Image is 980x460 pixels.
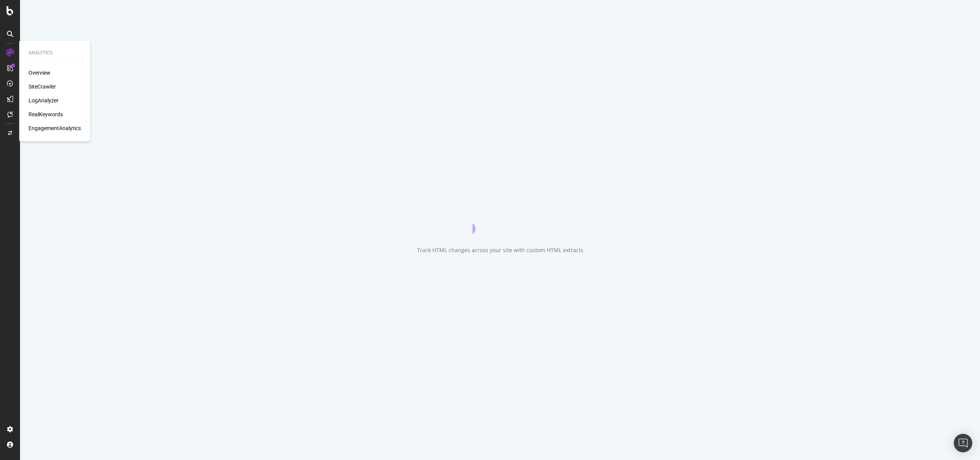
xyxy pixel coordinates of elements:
a: SiteCrawler [29,83,56,90]
div: Open Intercom Messenger [954,434,972,452]
a: LogAnalyzer [29,97,59,104]
a: EngagementAnalytics [29,124,81,132]
a: RealKeywords [29,110,63,118]
div: Track HTML changes across your site with custom HTML extracts [417,246,583,254]
a: Overview [29,69,50,77]
div: animation [472,206,528,234]
div: Analytics [29,50,81,56]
